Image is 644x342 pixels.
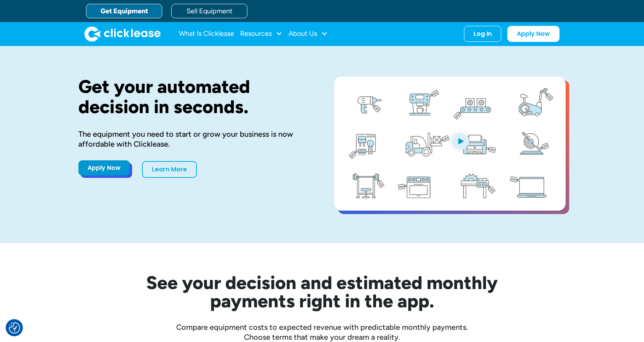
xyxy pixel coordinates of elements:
[9,322,20,334] img: Revisit consent button
[240,26,282,42] div: Resources
[109,273,535,310] h2: See your decision and estimated monthly payments right in the app.
[9,322,20,334] button: Consent Preferences
[473,30,492,38] div: Log In
[179,26,234,42] a: What Is Clicklease
[78,77,310,117] h1: Get your automated decision in seconds.
[84,26,161,42] a: home
[84,26,161,42] img: Clicklease logo
[450,130,470,152] img: Blue play button logo on a light blue circular background
[289,26,328,42] div: About Us
[142,161,197,178] a: Learn More
[334,77,566,211] a: open lightbox
[78,160,130,176] a: Apply Now
[171,4,247,18] a: Sell Equipment
[78,129,310,149] div: The equipment you need to start or grow your business is now affordable with Clicklease.
[507,26,560,42] a: Apply Now
[78,322,566,342] div: Compare equipment costs to expected revenue with predictable monthly payments. Choose terms that ...
[86,4,162,18] a: Get Equipment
